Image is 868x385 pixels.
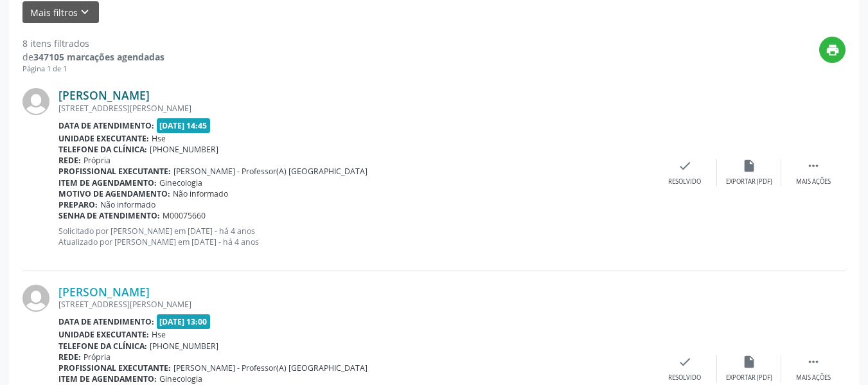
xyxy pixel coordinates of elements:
div: [STREET_ADDRESS][PERSON_NAME] [58,299,653,310]
b: Rede: [58,155,81,166]
span: Própria [84,155,111,166]
span: [DATE] 13:00 [157,314,211,329]
span: M00075660 [163,210,206,221]
div: Exportar (PDF) [726,373,772,382]
button: Mais filtroskeyboard_arrow_down [22,1,99,24]
a: [PERSON_NAME] [58,88,150,102]
span: [PHONE_NUMBER] [150,341,218,352]
div: Resolvido [668,373,701,382]
b: Senha de atendimento: [58,210,160,221]
b: Unidade executante: [58,329,149,340]
img: img [22,88,49,115]
b: Data de atendimento: [58,120,154,131]
img: img [22,285,49,312]
i: insert_drive_file [742,159,756,173]
span: [PERSON_NAME] - Professor(A) [GEOGRAPHIC_DATA] [173,363,368,373]
b: Item de agendamento: [58,177,157,188]
span: Hse [152,133,166,144]
button: print [819,37,846,63]
span: Ginecologia [159,373,202,384]
div: Página 1 de 1 [22,64,164,75]
p: Solicitado por [PERSON_NAME] em [DATE] - há 4 anos Atualizado por [PERSON_NAME] em [DATE] - há 4 ... [58,226,653,247]
div: Exportar (PDF) [726,177,772,186]
b: Preparo: [58,199,98,210]
span: Não informado [173,188,228,199]
a: [PERSON_NAME] [58,285,150,299]
strong: 347105 marcações agendadas [33,51,164,63]
span: Não informado [100,199,155,210]
span: [PERSON_NAME] - Professor(A) [GEOGRAPHIC_DATA] [173,166,368,177]
div: Resolvido [668,177,701,186]
div: Mais ações [796,373,831,382]
span: [DATE] 14:45 [157,118,211,133]
b: Unidade executante: [58,133,149,144]
b: Telefone da clínica: [58,144,147,155]
div: [STREET_ADDRESS][PERSON_NAME] [58,103,653,114]
b: Rede: [58,352,81,363]
div: Mais ações [796,177,831,186]
i:  [806,355,820,369]
span: [PHONE_NUMBER] [150,144,218,155]
b: Motivo de agendamento: [58,188,170,199]
b: Data de atendimento: [58,316,154,327]
span: Própria [84,352,111,363]
i: check [678,159,692,173]
div: 8 itens filtrados [22,37,164,50]
b: Telefone da clínica: [58,341,147,352]
div: de [22,50,164,64]
i: insert_drive_file [742,355,756,369]
b: Profissional executante: [58,363,171,373]
i: check [678,355,692,369]
i:  [806,159,820,173]
span: Hse [152,329,166,340]
b: Profissional executante: [58,166,171,177]
b: Item de agendamento: [58,373,157,384]
span: Ginecologia [159,177,202,188]
i: keyboard_arrow_down [78,5,92,19]
i: print [826,43,840,57]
